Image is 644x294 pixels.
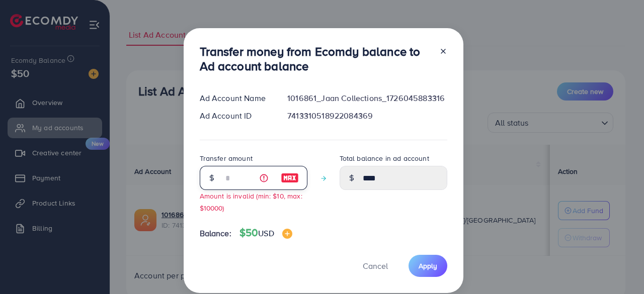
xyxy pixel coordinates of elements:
iframe: Chat [601,249,636,286]
div: Ad Account Name [192,92,280,104]
span: USD [258,228,274,239]
span: Cancel [363,260,388,271]
button: Cancel [350,255,400,276]
h3: Transfer money from Ecomdy balance to Ad account balance [200,44,431,73]
div: 7413310518922084369 [279,110,455,122]
small: Amount is invalid (min: $10, max: $10000) [200,191,302,212]
img: image [282,229,292,239]
div: 1016861_Jaan Collections_1726045883316 [279,92,455,104]
button: Apply [409,255,447,276]
span: Balance: [200,228,231,239]
label: Transfer amount [200,153,253,163]
div: Ad Account ID [192,110,280,122]
span: Apply [419,261,437,271]
label: Total balance in ad account [340,153,429,163]
h4: $50 [239,227,292,239]
img: image [281,172,299,184]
